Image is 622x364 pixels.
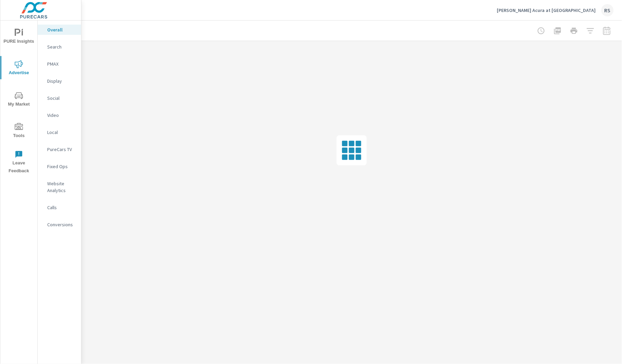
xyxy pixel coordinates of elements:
[38,178,81,196] div: Website Analytics
[47,112,76,119] p: Video
[47,204,76,211] p: Calls
[38,93,81,103] div: Social
[0,21,37,178] div: nav menu
[601,4,614,16] div: RS
[47,95,76,102] p: Social
[38,127,81,137] div: Local
[2,150,35,175] span: Leave Feedback
[47,146,76,153] p: PureCars TV
[47,221,76,228] p: Conversions
[47,26,76,33] p: Overall
[38,161,81,172] div: Fixed Ops
[38,59,81,69] div: PMAX
[38,144,81,154] div: PureCars TV
[38,42,81,52] div: Search
[38,25,81,35] div: Overall
[2,29,35,45] span: PURE Insights
[38,219,81,230] div: Conversions
[38,202,81,213] div: Calls
[2,92,35,108] span: My Market
[47,60,76,67] p: PMAX
[47,129,76,136] p: Local
[47,180,76,194] p: Website Analytics
[2,60,35,77] span: Advertise
[47,163,76,170] p: Fixed Ops
[47,78,76,84] p: Display
[38,110,81,120] div: Video
[38,76,81,86] div: Display
[47,43,76,50] p: Search
[497,7,596,13] p: [PERSON_NAME] Acura at [GEOGRAPHIC_DATA]
[2,123,35,140] span: Tools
